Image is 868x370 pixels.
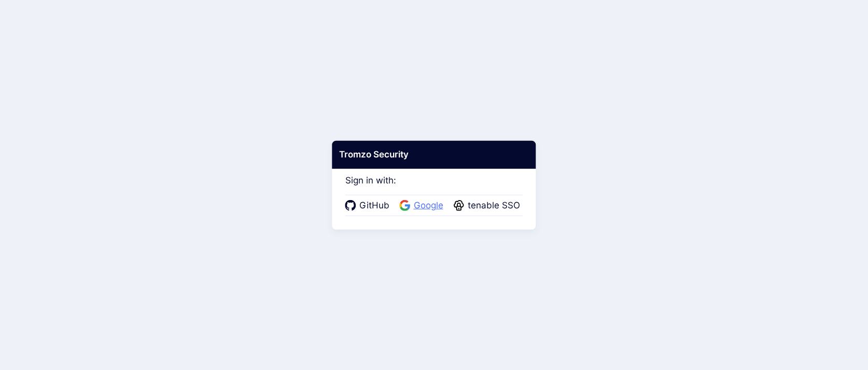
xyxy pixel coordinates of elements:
[411,199,446,213] span: Google
[332,141,536,169] div: Tromzo Security
[345,161,523,216] div: Sign in with:
[454,199,523,213] a: tenable SSO
[400,199,446,213] a: Google
[465,199,523,213] span: tenable SSO
[345,199,393,213] a: GitHub
[356,199,393,213] span: GitHub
